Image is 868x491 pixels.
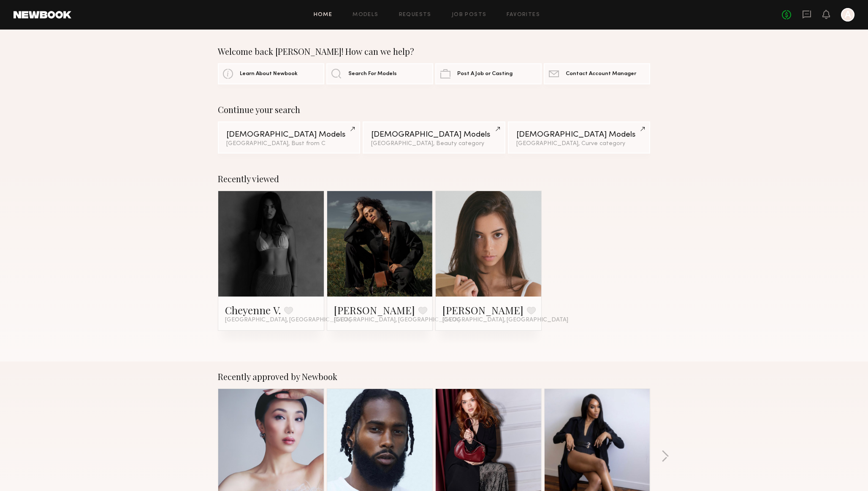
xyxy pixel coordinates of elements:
a: [PERSON_NAME] [334,303,415,317]
a: [DEMOGRAPHIC_DATA] Models[GEOGRAPHIC_DATA], Bust from C [218,121,360,154]
div: [DEMOGRAPHIC_DATA] Models [516,131,642,139]
span: Post A Job or Casting [457,71,513,77]
a: Models [353,12,378,18]
a: [DEMOGRAPHIC_DATA] Models[GEOGRAPHIC_DATA], Beauty category [363,121,505,154]
a: Post A Job or Casting [435,63,542,84]
div: Recently approved by Newbook [218,372,650,382]
span: Search For Models [348,71,397,77]
div: [DEMOGRAPHIC_DATA] Models [371,131,496,139]
a: Search For Models [326,63,433,84]
a: Learn About Newbook [218,63,324,84]
a: Job Posts [452,12,487,18]
span: [GEOGRAPHIC_DATA], [GEOGRAPHIC_DATA] [442,317,568,324]
span: [GEOGRAPHIC_DATA], [GEOGRAPHIC_DATA] [334,317,460,324]
div: Welcome back [PERSON_NAME]! How can we help? [218,46,650,57]
a: Favorites [507,12,540,18]
span: Learn About Newbook [240,71,298,77]
a: Contact Account Manager [544,63,650,84]
a: Home [314,12,333,18]
span: Contact Account Manager [566,71,636,77]
div: [DEMOGRAPHIC_DATA] Models [226,131,352,139]
div: Recently viewed [218,174,650,184]
a: Cheyenne V. [225,303,281,317]
div: Continue your search [218,105,650,115]
span: [GEOGRAPHIC_DATA], [GEOGRAPHIC_DATA] [225,317,351,324]
a: [PERSON_NAME] [442,303,524,317]
div: [GEOGRAPHIC_DATA], Bust from C [226,141,352,147]
div: [GEOGRAPHIC_DATA], Beauty category [371,141,496,147]
a: [DEMOGRAPHIC_DATA] Models[GEOGRAPHIC_DATA], Curve category [508,121,650,154]
a: A [841,8,854,22]
div: [GEOGRAPHIC_DATA], Curve category [516,141,642,147]
a: Requests [399,12,431,18]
